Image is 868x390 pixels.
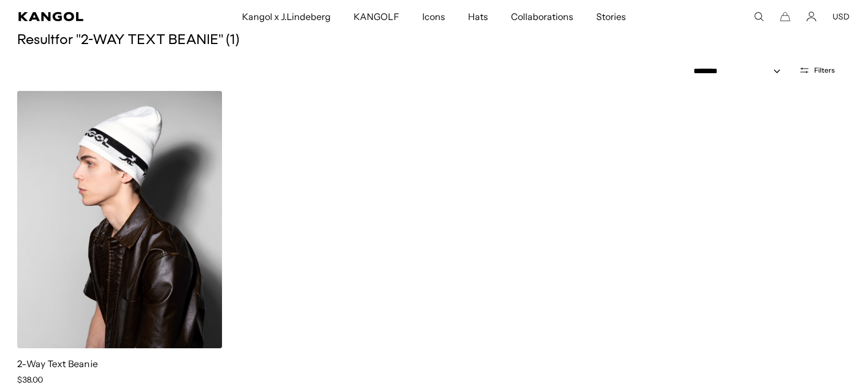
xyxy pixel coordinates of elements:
[780,11,790,22] button: Cart
[833,11,850,22] button: USD
[17,358,98,369] a: 2-Way Text Beanie
[806,11,817,22] a: Account
[814,66,835,74] span: Filters
[17,91,222,348] img: 2-Way Text Beanie
[17,375,43,385] span: $38.00
[792,65,842,75] button: Open filters
[689,65,792,77] select: Sort by: Featured
[754,11,764,22] summary: Search here
[17,32,851,49] h5: Result for " 2-WAY TEXT BEANIE " ( 1 )
[18,12,160,21] a: Kangol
